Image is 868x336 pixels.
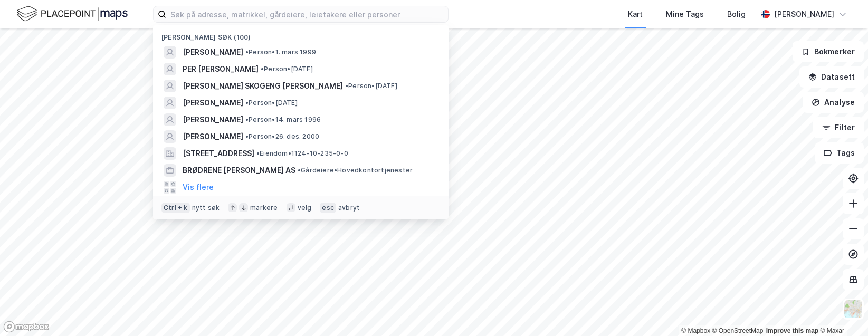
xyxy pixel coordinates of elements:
a: Mapbox [681,327,710,334]
img: logo.f888ab2527a4732fd821a326f86c7f29.svg [17,5,128,23]
div: Ctrl + k [161,203,190,213]
span: • [298,166,301,174]
div: velg [298,204,312,212]
span: Person • 26. des. 2000 [245,132,319,141]
div: Bolig [727,8,746,21]
div: [PERSON_NAME] [774,8,834,21]
button: Datasett [799,66,864,88]
span: BRØDRENE [PERSON_NAME] AS [183,164,295,177]
span: • [245,132,249,140]
button: Analyse [803,92,864,113]
div: esc [320,203,336,213]
div: nytt søk [192,204,220,212]
span: • [345,82,348,90]
span: [PERSON_NAME] [183,130,243,143]
span: • [245,48,249,56]
span: Gårdeiere • Hovedkontortjenester [298,166,413,175]
button: Bokmerker [793,41,864,62]
span: • [256,149,260,157]
a: Improve this map [766,327,818,334]
span: Person • [DATE] [345,82,397,90]
span: [PERSON_NAME] [183,113,243,126]
span: • [245,99,249,107]
span: [PERSON_NAME] SKOGENG [PERSON_NAME] [183,80,343,92]
div: markere [250,204,278,212]
span: [STREET_ADDRESS] [183,147,254,160]
span: Person • [DATE] [261,65,313,73]
span: • [261,65,264,73]
a: Mapbox homepage [3,321,50,333]
div: Mine Tags [666,8,704,21]
span: Eiendom • 1124-10-235-0-0 [256,149,348,158]
span: [PERSON_NAME] [183,46,243,59]
a: OpenStreetMap [712,327,764,334]
span: Person • 14. mars 1996 [245,116,321,124]
div: avbryt [338,204,360,212]
button: Tags [815,142,864,164]
iframe: Chat Widget [815,285,868,336]
button: Filter [813,117,864,138]
span: Person • [DATE] [245,99,298,107]
div: [PERSON_NAME] søk (100) [153,25,449,44]
span: • [245,116,249,123]
input: Søk på adresse, matrikkel, gårdeiere, leietakere eller personer [166,6,448,22]
span: [PERSON_NAME] [183,97,243,109]
div: Kart [628,8,643,21]
span: Person • 1. mars 1999 [245,48,316,56]
span: PER [PERSON_NAME] [183,63,259,75]
button: Vis flere [183,181,214,194]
